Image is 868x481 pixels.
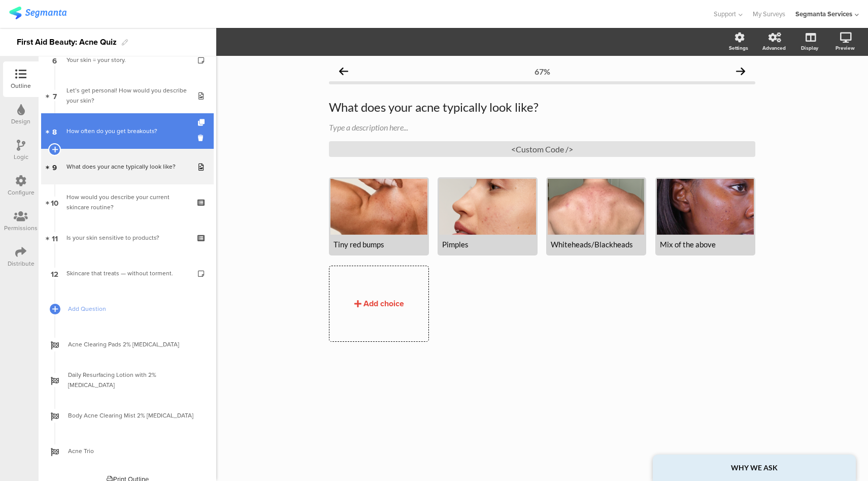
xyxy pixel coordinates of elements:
[198,133,207,143] i: Delete
[66,233,188,243] div: Is your skin sensitive to products?
[41,42,214,78] a: 6 Your skin = your story.
[198,119,207,126] i: Duplicate
[729,44,748,52] div: Settings
[442,240,533,249] div: Pimples
[52,232,58,243] span: 11
[51,268,58,279] span: 12
[551,240,642,249] div: Whiteheads/Blackheads
[801,44,818,52] div: Display
[41,327,214,362] a: Acne Clearing Pads 2% [MEDICAL_DATA]
[9,7,66,19] img: segmanta logo
[68,370,198,390] span: Daily Resurfacing Lotion with 2% [MEDICAL_DATA]
[8,259,35,268] div: Distribute
[714,9,736,19] span: Support
[52,54,57,66] span: 6
[795,9,852,19] div: Segmanta Services
[66,192,188,212] div: How would you describe your current skincare routine?
[329,100,755,115] p: What does your acne typically look like?
[41,220,214,255] a: 11 Is your skin sensitive to products?
[66,55,188,65] div: Your skin = your story.
[68,410,198,421] span: Body Acne Clearing Mist 2% [MEDICAL_DATA]
[66,126,188,136] div: How often do you get breakouts?
[333,240,424,249] div: Tiny red bumps
[329,122,755,132] div: Type a description here...
[363,298,404,309] div: Add choice
[660,240,751,249] div: Mix of the above
[68,304,198,314] span: Add Question
[66,268,188,278] div: Skincare that treats — without torment.
[66,162,188,172] div: What does your acne typically look like?
[8,188,35,197] div: Configure
[52,125,57,137] span: 8
[41,149,214,184] a: 9 What does your acne typically look like?
[329,266,429,342] button: Add choice
[17,34,117,50] div: First Aid Beauty: Acne Quiz
[329,141,755,157] div: <Custom Code />
[762,44,786,52] div: Advanced
[41,113,214,149] a: 8 How often do you get breakouts?
[68,446,198,456] span: Acne Trio
[41,255,214,291] a: 12 Skincare that treats — without torment.
[52,161,57,172] span: 9
[11,81,31,90] div: Outline
[41,184,214,220] a: 10 How would you describe your current skincare routine?
[53,90,57,101] span: 7
[731,463,778,472] strong: WHY WE ASK
[51,197,58,208] span: 10
[66,85,188,106] div: Let’s get personal! How would you describe your skin?
[11,117,30,126] div: Design
[535,67,550,76] div: 67%
[41,78,214,113] a: 7 Let’s get personal! How would you describe your skin?
[41,433,214,469] a: Acne Trio
[41,398,214,433] a: Body Acne Clearing Mist 2% [MEDICAL_DATA]
[14,152,28,162] div: Logic
[4,223,38,233] div: Permissions
[41,362,214,398] a: Daily Resurfacing Lotion with 2% [MEDICAL_DATA]
[836,44,855,52] div: Preview
[68,339,198,349] span: Acne Clearing Pads 2% [MEDICAL_DATA]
